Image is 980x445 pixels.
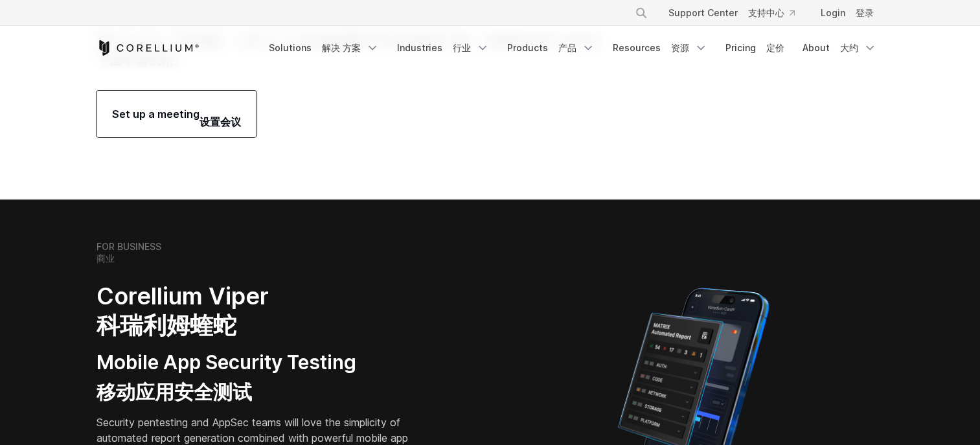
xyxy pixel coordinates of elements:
[795,36,884,60] a: About
[97,380,252,404] font: 移动应用安全测试
[840,42,858,53] font: 大约
[261,36,387,60] a: Solutions
[97,40,199,56] a: Corellium Home
[766,42,784,53] font: 定价
[322,42,361,53] font: 解决 方案
[630,1,653,25] button: Search
[856,7,874,18] font: 登录
[97,241,166,264] h6: FOR BUSINESS
[261,36,884,60] div: Navigation Menu
[619,1,884,25] div: Navigation Menu
[718,36,792,60] a: Pricing
[558,42,576,53] font: 产品
[748,7,784,18] font: 支持中心
[97,282,428,340] h2: Corellium Viper
[97,253,115,264] font: 商业
[389,36,497,60] a: Industries
[97,311,236,339] font: 科瑞利姆蝰蛇
[453,42,471,53] font: 行业
[97,350,428,404] h3: Mobile App Security Testing
[112,98,241,130] span: Set up a meeting
[199,115,241,128] font: 设置会议
[97,91,256,137] a: Set up a meeting 设置会议
[810,1,884,25] a: Login
[499,36,602,60] a: Products
[605,36,715,60] a: Resources
[658,1,805,25] a: Support Center
[671,42,689,53] font: 资源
